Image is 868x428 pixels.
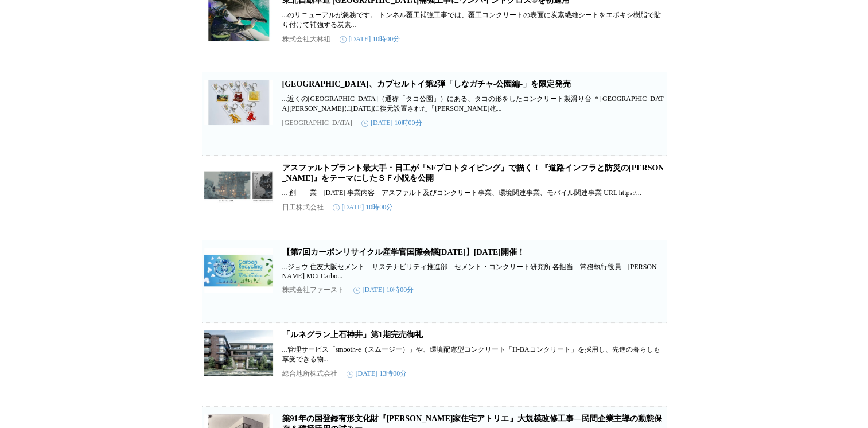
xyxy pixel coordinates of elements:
[340,34,400,44] time: [DATE] 10時00分
[282,262,664,281] p: ...ジョウ 住友大阪セメント サステナビリティ推進部 セメント・コンクリート研究所 各担当 常務執行役員 [PERSON_NAME] MCi Carbo...
[282,248,525,256] a: 【第7回カーボンリサイクル産学官国際会議[DATE]】[DATE]開催！
[204,247,273,293] img: 【第7回カーボンリサイクル産学官国際会議2025】10月10日(金)開催！
[282,34,330,44] p: 株式会社大林組
[282,285,344,295] p: 株式会社ファースト
[347,369,407,379] time: [DATE] 13時00分
[353,285,414,295] time: [DATE] 10時00分
[333,203,394,212] time: [DATE] 10時00分
[282,94,664,114] p: ...近くの[GEOGRAPHIC_DATA]（通称「タコ公園」）にある、タコの形をしたコンクリート製滑り台 ＊[GEOGRAPHIC_DATA][PERSON_NAME]に[DATE]に復元設...
[282,345,664,364] p: ...管理サービス「smooth-e（スムージー）」や、環境配慮型コンクリート「H-BAコンクリート」を採用し、先進の暮らしも享受できる物...
[282,80,571,88] a: [GEOGRAPHIC_DATA]、カプセルトイ第2弾「しなガチャ-公園編-」を限定発売
[282,203,324,212] p: 日工株式会社
[282,119,352,127] p: [GEOGRAPHIC_DATA]
[204,163,273,209] img: アスファルトプラント最大手・日工が「SFプロトタイピング」で描く！『道路インフラと防災の未来』をテーマにしたＳＦ小説を公開
[282,369,337,379] p: 総合地所株式会社
[282,330,423,339] a: 「ルネグラン上石神井」第1期完売御礼
[361,118,422,128] time: [DATE] 10時00分
[282,10,664,30] p: ...のリニューアルが急務です。 トンネル覆工補強工事では、覆工コンクリートの表面に炭素繊維シートをエポキシ樹脂で貼り付けて補強する炭素...
[204,79,273,125] img: 品川区、カプセルトイ第2弾「しなガチャ-公園編-」を限定発売
[282,188,664,198] p: ... 創 業 [DATE] 事業内容 アスファルト及びコンクリート事業、環境関連事業、モバイル関連事業 URL https:/...
[282,164,664,182] a: アスファルトプラント最大手・日工が「SFプロトタイピング」で描く！『道路インフラと防災の[PERSON_NAME]』をテーマにしたＳＦ小説を公開
[204,330,273,376] img: 「ルネグラン上石神井」第1期完売御礼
